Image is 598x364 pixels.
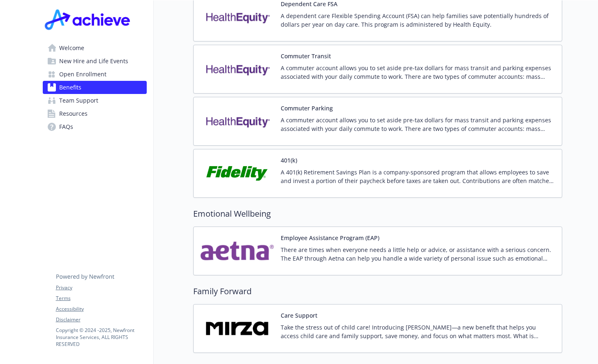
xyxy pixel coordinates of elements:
[43,81,147,94] a: Benefits
[281,64,555,81] p: A commuter account allows you to set aside pre-tax dollars for mass transit and parking expenses ...
[59,107,88,120] span: Resources
[200,104,274,139] img: Health Equity carrier logo
[56,327,146,348] p: Copyright © 2024 - 2025 , Newfront Insurance Services, ALL RIGHTS RESERVED
[56,295,146,302] a: Terms
[281,104,333,112] button: Commuter Parking
[43,55,147,68] a: New Hire and Life Events
[59,81,81,94] span: Benefits
[200,234,274,268] img: Aetna Inc carrier logo
[59,94,98,107] span: Team Support
[281,323,555,340] p: Take the stress out of child care! Introducing [PERSON_NAME]—a new benefit that helps you access ...
[43,41,147,55] a: Welcome
[56,316,146,323] a: Disclaimer
[59,120,73,133] span: FAQs
[43,120,147,133] a: FAQs
[200,156,274,191] img: Fidelity Investments carrier logo
[59,68,106,81] span: Open Enrollment
[59,41,84,55] span: Welcome
[56,305,146,313] a: Accessibility
[193,285,562,298] h2: Family Forward
[281,156,297,165] button: 401(k)
[281,245,555,263] p: There are times when everyone needs a little help or advice, or assistance with a serious concern...
[281,234,379,242] button: Employee Assistance Program (EAP)
[281,168,555,185] p: A 401(k) Retirement Savings Plan is a company-sponsored program that allows employees to save and...
[43,107,147,120] a: Resources
[200,311,274,346] img: HeyMirza, Inc. carrier logo
[200,52,274,87] img: Health Equity carrier logo
[281,311,317,320] button: Care Support
[193,208,562,220] h2: Emotional Wellbeing
[43,94,147,107] a: Team Support
[43,68,147,81] a: Open Enrollment
[281,52,331,60] button: Commuter Transit
[281,116,555,133] p: A commuter account allows you to set aside pre-tax dollars for mass transit and parking expenses ...
[281,11,555,29] p: A dependent care Flexible Spending Account (FSA) can help families save potentially hundreds of d...
[56,284,146,291] a: Privacy
[59,55,128,68] span: New Hire and Life Events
